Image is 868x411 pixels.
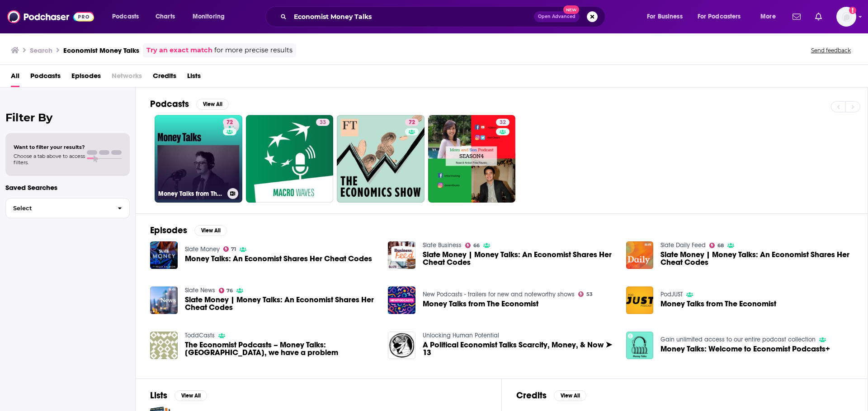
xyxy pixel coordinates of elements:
[7,8,94,25] img: Podchaser - Follow, Share and Rate Podcasts
[150,241,178,269] img: Money Talks: An Economist Shares Her Cheat Codes
[150,390,207,401] a: ListsView All
[185,286,215,294] a: Slate News
[246,115,334,203] a: 33
[226,289,233,293] span: 76
[193,10,225,23] span: Monitoring
[516,390,586,401] a: CreditsView All
[150,98,189,110] h2: Podcasts
[106,9,151,24] button: open menu
[63,46,139,55] h3: Economist Money Talks
[388,241,415,269] img: Slate Money | Money Talks: An Economist Shares Her Cheat Codes
[185,296,377,311] a: Slate Money | Money Talks: An Economist Shares Her Cheat Codes
[30,69,61,87] span: Podcasts
[626,286,654,314] img: Money Talks from The Economist
[30,46,52,55] h3: Search
[496,119,509,126] a: 32
[578,291,593,297] a: 53
[423,241,462,249] a: Slate Business
[185,341,377,356] a: The Economist Podcasts – Money Talks: Houston, we have a problem
[563,5,580,14] span: New
[500,118,506,127] span: 32
[150,286,178,314] img: Slate Money | Money Talks: An Economist Shares Her Cheat Codes
[626,241,654,269] img: Slate Money | Money Talks: An Economist Shares Her Cheat Codes
[423,251,615,266] a: Slate Money | Money Talks: An Economist Shares Her Cheat Codes
[423,332,499,339] a: Unlocking Human Potential
[660,251,853,266] a: Slate Money | Money Talks: An Economist Shares Her Cheat Codes
[554,390,586,401] button: View All
[626,332,654,359] img: Money Talks: Welcome to Economist Podcasts+
[405,119,419,126] a: 72
[155,115,242,203] a: 72Money Talks from The Economist
[156,10,175,23] span: Charts
[14,144,85,150] span: Want to filter your results?
[836,7,856,27] span: Logged in as headlandconsultancy
[789,9,804,24] a: Show notifications dropdown
[428,115,516,203] a: 32
[849,7,856,14] svg: Add a profile image
[473,244,480,248] span: 66
[5,111,130,124] h2: Filter By
[660,241,706,249] a: Slate Daily Feed
[196,99,229,110] button: View All
[641,9,694,24] button: open menu
[194,225,227,236] button: View All
[337,115,425,203] a: 72
[219,288,233,293] a: 76
[423,300,538,308] a: Money Talks from The Economist
[226,118,233,127] span: 72
[186,9,236,24] button: open menu
[660,345,830,353] a: Money Talks: Welcome to Economist Podcasts+
[274,6,614,27] div: Search podcasts, credits, & more...
[423,291,575,298] a: New Podcasts - trailers for new and noteworthy shows
[647,10,683,23] span: For Business
[5,198,130,218] button: Select
[185,255,372,263] a: Money Talks: An Economist Shares Her Cheat Codes
[754,9,787,24] button: open menu
[214,45,292,55] span: for more precise results
[409,118,415,127] span: 72
[692,9,754,24] button: open menu
[185,341,377,356] span: The Economist Podcasts – Money Talks: [GEOGRAPHIC_DATA], we have a problem
[150,9,180,24] a: Charts
[14,153,85,166] span: Choose a tab above to access filters.
[660,291,683,298] a: PodJUST
[71,69,101,87] a: Episodes
[586,292,593,296] span: 53
[6,205,110,211] span: Select
[760,10,776,23] span: More
[836,7,856,27] button: Show profile menu
[158,190,224,198] h3: Money Talks from The Economist
[150,332,178,359] a: The Economist Podcasts – Money Talks: Houston, we have a problem
[187,69,201,87] span: Lists
[423,341,615,356] a: A Political Economist Talks Scarcity, Money, & Now ➤ 13
[11,69,19,87] span: All
[185,332,215,339] a: ToddCasts
[709,243,724,248] a: 68
[185,245,220,253] a: Slate Money
[150,225,187,236] h2: Episodes
[660,300,776,308] span: Money Talks from The Economist
[698,10,741,23] span: For Podcasters
[231,247,236,251] span: 71
[465,243,480,248] a: 66
[717,244,724,248] span: 68
[290,9,534,24] input: Search podcasts, credits, & more...
[112,69,142,87] span: Networks
[388,286,415,314] img: Money Talks from The Economist
[150,390,167,401] h2: Lists
[316,119,330,126] a: 33
[223,119,236,126] a: 72
[808,46,854,54] button: Send feedback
